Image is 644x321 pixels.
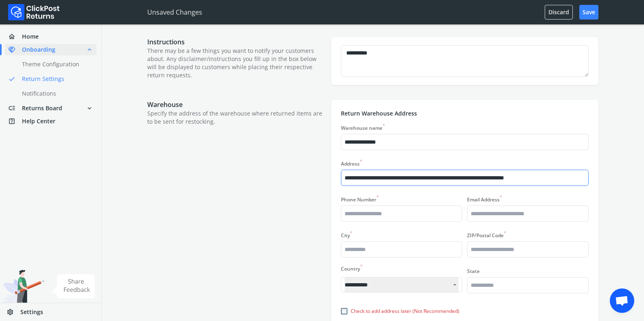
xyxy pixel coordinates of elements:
label: State [467,268,480,275]
span: Returns Board [22,104,62,112]
p: Warehouse [147,100,323,109]
span: Help Center [22,117,55,125]
span: Onboarding [22,46,55,54]
p: Specify the address of the warehouse where returned items are to be sent for restocking. [147,109,323,126]
span: settings [7,306,20,318]
span: done [8,73,15,85]
p: Return Warehouse Address [341,109,589,118]
p: Instructions [147,37,323,47]
div: Check to add address later (Not Recommended) [351,308,459,314]
p: There may be a few things you want to notify your customers about. Any disclaimer/instructions yo... [147,47,323,79]
label: Email Address [467,194,502,203]
span: low_priority [8,103,22,114]
span: home [8,31,22,42]
span: expand_more [86,103,93,114]
button: Discard [545,5,573,20]
img: share feedback [51,274,95,298]
span: handshake [8,44,22,55]
button: Save [579,5,598,20]
span: Home [22,33,39,41]
label: ZIP/Postal Code [467,229,506,239]
a: homeHome [5,31,96,42]
label: City [341,229,353,239]
span: Settings [20,308,43,316]
p: Unsaved Changes [147,7,202,17]
label: Phone Number [341,194,379,203]
span: help_center [8,116,22,127]
a: doneReturn Settings [5,73,106,85]
div: Country [341,266,463,272]
a: Notifications [5,88,106,99]
img: Logo [8,4,60,20]
label: Address [341,158,362,167]
a: help_centerHelp Center [5,116,96,127]
div: Open chat [610,288,634,313]
label: Warehouse name [341,122,385,131]
a: Theme Configuration [5,59,106,70]
span: expand_less [86,44,93,55]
